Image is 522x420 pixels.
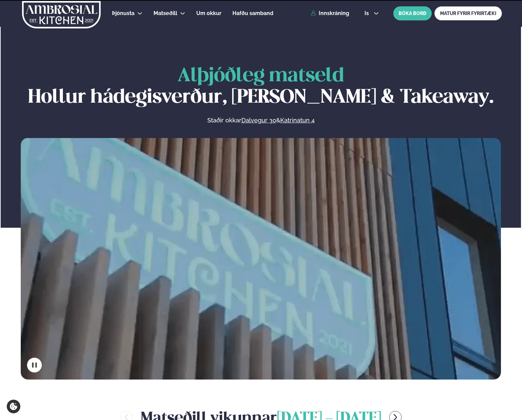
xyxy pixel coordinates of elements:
[196,9,221,17] a: Um okkur
[241,116,276,124] a: Dalvegur 30
[134,116,387,124] p: Staðir okkar &
[311,10,349,16] a: Innskráning
[364,11,371,16] span: is
[393,6,432,20] button: BÓKA BORÐ
[196,10,221,16] span: Um okkur
[112,10,134,16] span: Þjónusta
[434,6,502,20] a: MATUR FYRIR FYRIRTÆKI
[153,9,177,17] a: Matseðill
[232,10,273,16] span: Hafðu samband
[21,66,501,108] h1: Hollur hádegisverður, [PERSON_NAME] & Takeaway.
[7,400,20,413] a: Cookie settings
[232,9,273,17] a: Hafðu samband
[178,67,344,85] span: Alþjóðleg matseld
[280,116,315,124] a: Katrinatun 4
[112,9,134,17] a: Þjónusta
[153,10,177,16] span: Matseðill
[21,1,101,28] img: logo
[359,11,384,16] button: is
